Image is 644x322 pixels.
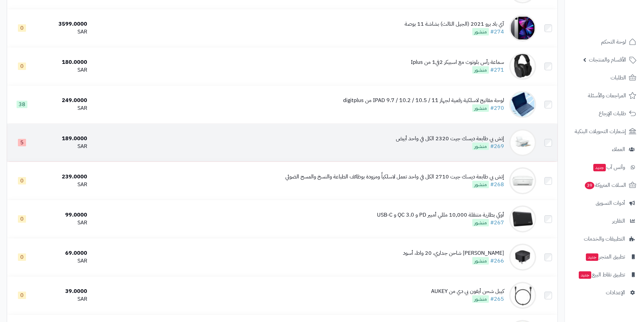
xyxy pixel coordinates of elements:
span: منشور [472,143,489,150]
a: تطبيق المتجرجديد [569,249,640,265]
span: الطلبات [611,73,626,82]
div: 69.0000 [40,249,88,257]
a: #274 [490,28,504,36]
div: 39.0000 [40,288,88,295]
div: SAR [40,181,88,189]
div: كيبل شحن أيفون بي دي من AUKEY [431,288,504,295]
div: 99.0000 [40,211,88,219]
a: إشعارات التحويلات البنكية [569,123,640,140]
span: التطبيقات والخدمات [584,234,625,244]
span: الإعدادات [606,288,625,297]
a: الإعدادات [569,284,640,301]
img: logo-2.png [598,9,638,23]
span: العملاء [612,145,625,154]
a: #270 [490,104,504,112]
span: 0 [18,63,26,70]
span: جديد [579,271,591,279]
div: SAR [40,257,88,265]
div: 180.0000 [40,58,88,66]
div: 249.0000 [40,97,88,104]
div: 189.0000 [40,135,88,143]
span: 38 [17,101,27,108]
span: منشور [472,66,489,74]
span: منشور [472,181,489,188]
span: 0 [18,253,26,261]
div: SAR [40,104,88,112]
a: #271 [490,66,504,74]
a: #267 [490,219,504,227]
a: #266 [490,257,504,265]
img: سماعة رأس بلوتوث مع اسبيكر 2في1 من Iplus [509,53,536,80]
span: لوحة التحكم [601,37,626,47]
div: أوكي بطارية متنقلة 10,000 مللي أمبير PD و QC 3.0 و USB-C [377,211,504,219]
span: 0 [18,24,26,32]
div: 3599.0000 [40,20,88,28]
a: الطلبات [569,70,640,86]
span: التقارير [612,216,625,226]
span: وآتس آب [593,163,625,172]
a: #269 [490,142,504,150]
span: منشور [472,257,489,265]
a: #265 [490,295,504,303]
img: إتش بي طابعة ديسك جيت 2320 الكل في واحد أبيض [509,129,536,156]
a: لوحة التحكم [569,34,640,50]
span: 5 [18,139,26,146]
span: منشور [472,219,489,226]
span: جديد [593,164,606,171]
div: لوحة مفاتيح لاسلكية رقمية لجهاز IPAD 9.7 / 10.2 / 10.5 / 11 من digitplus [343,97,504,104]
a: التطبيقات والخدمات [569,231,640,247]
div: SAR [40,66,88,74]
img: إتش بي طابعة ديسك جيت 2710 الكل في واحد تعمل لاسلكياً ومزودة بوظائف الطباعة والنسخ والمسح الضوئي [509,167,536,194]
a: المراجعات والأسئلة [569,88,640,104]
span: منشور [472,295,489,303]
span: 0 [18,292,26,299]
img: كيبل شحن أيفون بي دي من AUKEY [509,282,536,309]
span: تطبيق نقاط البيع [578,270,625,279]
div: [PERSON_NAME] شاحن جداري، 20 واط، أسود [403,249,504,257]
span: 0 [18,215,26,223]
div: إتش بي طابعة ديسك جيت 2710 الكل في واحد تعمل لاسلكياً ومزودة بوظائف الطباعة والنسخ والمسح الضوئي [285,173,504,181]
div: 239.0000 [40,173,88,181]
img: أوكي بطارية متنقلة 10,000 مللي أمبير PD و QC 3.0 و USB-C [509,205,536,232]
div: SAR [40,295,88,303]
div: آي باد برو 2021 (الجيل الثالث) بشاشة 11 بوصة [405,20,504,28]
span: جديد [586,253,598,261]
a: أدوات التسويق [569,195,640,211]
a: تطبيق نقاط البيعجديد [569,267,640,283]
a: طلبات الإرجاع [569,105,640,122]
span: 39 [585,181,595,190]
span: طلبات الإرجاع [599,109,626,118]
span: 0 [18,177,26,184]
span: منشور [472,28,489,35]
span: إشعارات التحويلات البنكية [575,127,626,136]
a: #268 [490,180,504,189]
div: سماعة رأس بلوتوث مع اسبيكر 2في1 من Iplus [411,58,504,66]
a: وآتس آبجديد [569,159,640,175]
a: العملاء [569,141,640,157]
span: أدوات التسويق [596,198,625,208]
img: آي باد برو 2021 (الجيل الثالث) بشاشة 11 بوصة [509,15,536,42]
span: تطبيق المتجر [585,252,625,262]
a: السلات المتروكة39 [569,177,640,193]
div: SAR [40,219,88,227]
img: لوحة مفاتيح لاسلكية رقمية لجهاز IPAD 9.7 / 10.2 / 10.5 / 11 من digitplus [509,91,536,118]
span: المراجعات والأسئلة [588,91,626,100]
a: التقارير [569,213,640,229]
div: SAR [40,28,88,36]
div: SAR [40,143,88,150]
div: إتش بي طابعة ديسك جيت 2320 الكل في واحد أبيض [396,135,504,143]
span: منشور [472,104,489,112]
span: الأقسام والمنتجات [589,55,626,65]
img: أوكي مينيما شاحن جداري، 20 واط، أسود [509,244,536,271]
span: السلات المتروكة [584,180,626,190]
